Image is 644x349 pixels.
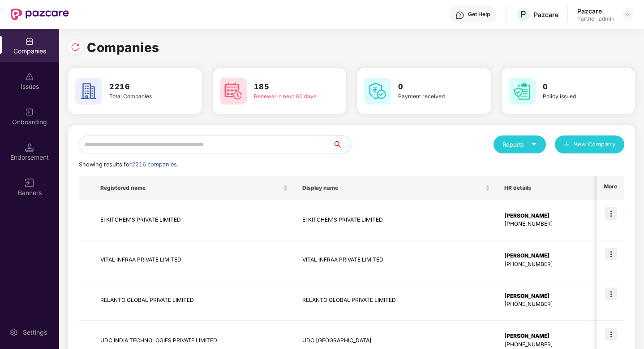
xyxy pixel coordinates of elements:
[468,11,490,18] div: Get Help
[71,43,80,52] img: svg+xml;base64,PHN2ZyBpZD0iUmVsb2FkLTMyeDMyIiB4bWxucz0iaHR0cDovL3d3dy53My5vcmcvMjAwMC9zdmciIHdpZH...
[25,179,34,188] img: svg+xml;base64,PHN2ZyB3aWR0aD0iMTYiIGhlaWdodD0iMTYiIHZpZXdCb3g9IjAgMCAxNiAxNiIgZmlsbD0ibm9uZSIgeG...
[504,220,596,228] div: [PHONE_NUMBER]
[543,92,610,101] div: Policy issued
[573,140,616,149] span: New Company
[11,9,69,20] img: New Pazcare Logo
[109,81,176,93] h3: 2216
[624,11,631,18] img: svg+xml;base64,PHN2ZyBpZD0iRHJvcGRvd24tMzJ4MzIiIHhtbG5zPSJodHRwOi8vd3d3LnczLm9yZy8yMDAwL3N2ZyIgd2...
[555,135,624,153] button: plusNew Company
[605,248,617,260] img: icon
[220,78,247,105] img: svg+xml;base64,PHN2ZyB4bWxucz0iaHR0cDovL3d3dy53My5vcmcvMjAwMC9zdmciIHdpZHRoPSI2MCIgaGVpZ2h0PSI2MC...
[87,38,159,57] h1: Companies
[93,200,295,240] td: EI KITCHEN'S PRIVATE LIMITED
[455,11,464,20] img: svg+xml;base64,PHN2ZyBpZD0iSGVscC0zMngzMiIgeG1sbnM9Imh0dHA6Ly93d3cudzMub3JnLzIwMDAvc3ZnIiB3aWR0aD...
[504,340,596,349] div: [PHONE_NUMBER]
[93,280,295,321] td: RELANTO GLOBAL PRIVATE LIMITED
[504,212,596,220] div: [PERSON_NAME]
[543,81,610,93] h3: 0
[605,207,617,220] img: icon
[398,92,465,101] div: Payment received
[564,141,570,148] span: plus
[605,288,617,300] img: icon
[504,332,596,340] div: [PERSON_NAME]
[25,143,34,152] img: svg+xml;base64,PHN2ZyB3aWR0aD0iMTQuNSIgaGVpZ2h0PSIxNC41IiB2aWV3Qm94PSIwIDAgMTYgMTYiIGZpbGw9Im5vbm...
[25,37,34,46] img: svg+xml;base64,PHN2ZyBpZD0iQ29tcGFuaWVzIiB4bWxucz0iaHR0cDovL3d3dy53My5vcmcvMjAwMC9zdmciIHdpZHRoPS...
[25,108,34,117] img: svg+xml;base64,PHN2ZyB3aWR0aD0iMjAiIGhlaWdodD0iMjAiIHZpZXdCb3g9IjAgMCAyMCAyMCIgZmlsbD0ibm9uZSIgeG...
[9,328,18,337] img: svg+xml;base64,PHN2ZyBpZD0iU2V0dGluZy0yMHgyMCIgeG1sbnM9Imh0dHA6Ly93d3cudzMub3JnLzIwMDAvc3ZnIiB3aW...
[534,10,558,19] div: Pazcare
[20,328,50,337] div: Settings
[75,78,102,105] img: svg+xml;base64,PHN2ZyB4bWxucz0iaHR0cDovL3d3dy53My5vcmcvMjAwMC9zdmciIHdpZHRoPSI2MCIgaGVpZ2h0PSI2MC...
[295,176,497,200] th: Display name
[25,72,34,81] img: svg+xml;base64,PHN2ZyBpZD0iSXNzdWVzX2Rpc2FibGVkIiB4bWxucz0iaHR0cDovL3d3dy53My5vcmcvMjAwMC9zdmciIH...
[504,300,596,309] div: [PHONE_NUMBER]
[295,280,497,321] td: RELANTO GLOBAL PRIVATE LIMITED
[504,292,596,301] div: [PERSON_NAME]
[497,176,603,200] th: HR details
[398,81,465,93] h3: 0
[605,328,617,340] img: icon
[295,200,497,240] td: EI KITCHEN'S PRIVATE LIMITED
[577,15,614,22] div: Partner_admin
[100,184,281,192] span: Registered name
[295,240,497,281] td: VITAL INFRAA PRIVATE LIMITED
[254,81,321,93] h3: 185
[109,92,176,101] div: Total Companies
[364,78,391,105] img: svg+xml;base64,PHN2ZyB4bWxucz0iaHR0cDovL3d3dy53My5vcmcvMjAwMC9zdmciIHdpZHRoPSI2MCIgaGVpZ2h0PSI2MC...
[520,9,526,20] span: P
[509,78,536,105] img: svg+xml;base64,PHN2ZyB4bWxucz0iaHR0cDovL3d3dy53My5vcmcvMjAwMC9zdmciIHdpZHRoPSI2MCIgaGVpZ2h0PSI2MC...
[93,176,295,200] th: Registered name
[93,240,295,281] td: VITAL INFRAA PRIVATE LIMITED
[597,176,624,200] th: More
[254,92,321,101] div: Renewal in next 60 days
[79,161,178,168] span: Showing results for
[504,260,596,269] div: [PHONE_NUMBER]
[577,7,614,15] div: Pazcare
[332,141,351,148] span: search
[502,140,537,149] div: Reports
[132,161,178,168] span: 2216 companies.
[504,252,596,260] div: [PERSON_NAME]
[302,184,483,192] span: Display name
[531,141,537,147] span: caret-down
[332,135,351,153] button: search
